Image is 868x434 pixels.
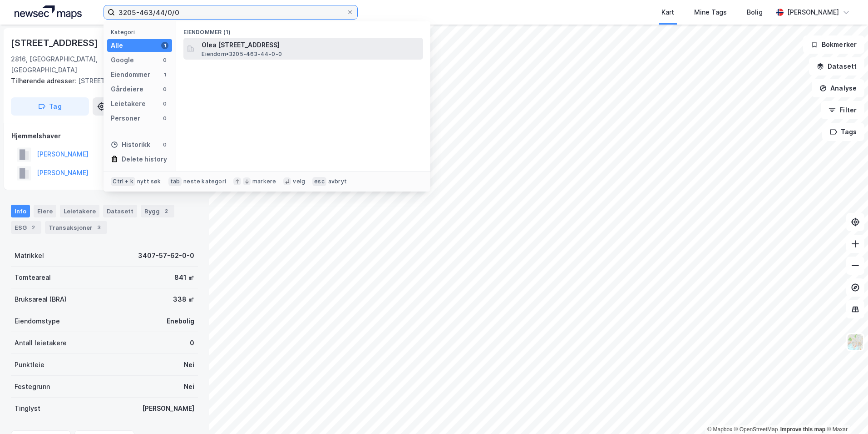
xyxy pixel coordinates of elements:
div: [PERSON_NAME] [787,7,839,18]
div: Kart [661,7,674,18]
div: 2816, [GEOGRAPHIC_DATA], [GEOGRAPHIC_DATA] [11,54,158,76]
div: Historikk [111,139,150,150]
a: OpenStreetMap [734,426,778,433]
iframe: Chat Widget [823,390,868,434]
div: Tinglyst [15,403,40,414]
div: 2 [162,207,171,216]
div: Nei [184,381,194,392]
div: 338 ㎡ [173,294,194,305]
img: logo.a4113a55bc3d86da70a041830d287a7e.svg [15,5,82,19]
div: 0 [161,141,168,148]
div: 2 [29,223,38,232]
div: Enebolig [167,316,194,327]
div: Alle [111,40,123,51]
div: 1 [161,42,168,49]
div: Matrikkel [15,250,44,261]
div: Personer [111,113,140,124]
div: neste kategori [183,178,226,185]
div: 0 [161,56,168,64]
div: 1 [161,71,168,78]
div: Hjemmelshaver [11,131,197,141]
div: Kategori [111,29,172,35]
div: Punktleie [15,359,44,370]
div: tab [168,177,182,186]
div: 0 [161,115,168,122]
div: [STREET_ADDRESS] [11,76,191,86]
div: Nei [184,359,194,370]
input: Søk på adresse, matrikkel, gårdeiere, leietakere eller personer [115,5,346,19]
div: Gårdeiere [111,84,143,95]
span: Tilhørende adresser: [11,77,78,85]
div: 841 ㎡ [174,272,194,283]
img: Z [847,333,864,351]
div: Mine Tags [694,7,727,18]
div: 0 [161,86,168,93]
button: Tags [822,123,864,141]
div: Leietakere [111,98,146,109]
div: Eiendommer (1) [176,21,430,38]
div: Festegrunn [15,381,50,392]
div: Bygg [141,205,174,217]
div: 0 [190,338,194,348]
div: markere [252,178,276,185]
div: Eiendomstype [15,316,60,327]
button: Analyse [812,79,864,97]
div: 3407-57-62-0-0 [138,250,194,261]
a: Improve this map [780,426,825,433]
div: Bolig [747,7,763,18]
div: 3 [94,223,104,232]
div: Leietakere [60,205,99,217]
div: velg [293,178,305,185]
button: Bokmerker [803,35,864,54]
div: Delete history [122,154,167,165]
div: [STREET_ADDRESS] [11,35,100,50]
button: Datasett [809,57,864,76]
div: Eiendommer [111,69,150,80]
div: Transaksjoner [45,221,107,234]
a: Mapbox [707,426,732,433]
button: Filter [821,101,864,119]
div: Ctrl + k [111,177,135,186]
div: Datasett [103,205,137,217]
div: avbryt [328,178,347,185]
span: Eiendom • 3205-463-44-0-0 [202,50,282,58]
div: Bruksareal (BRA) [15,294,67,305]
button: Tag [11,97,89,116]
div: esc [312,177,326,186]
div: Tomteareal [15,272,51,283]
div: Eiere [34,205,56,217]
div: ESG [11,221,41,234]
div: 0 [161,100,168,107]
span: Olea [STREET_ADDRESS] [202,40,419,50]
div: Info [11,205,30,217]
div: [PERSON_NAME] [142,403,194,414]
div: nytt søk [137,178,161,185]
div: Antall leietakere [15,338,67,348]
div: Google [111,55,134,66]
